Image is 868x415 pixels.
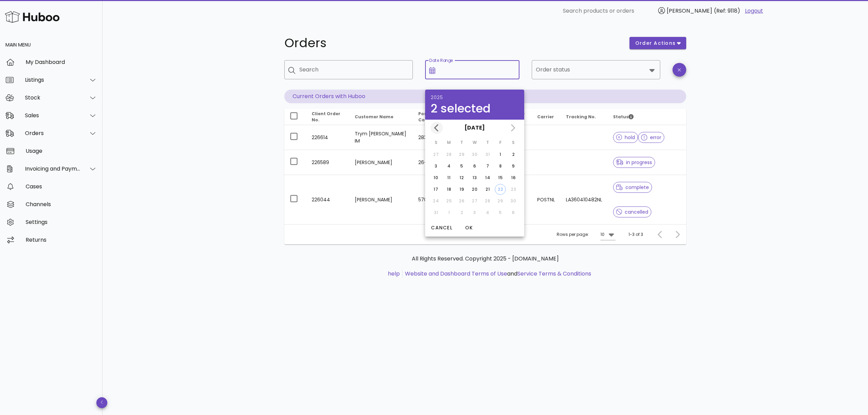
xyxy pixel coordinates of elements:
[456,186,467,192] div: 19
[444,163,455,169] div: 4
[405,270,507,278] a: Website and Dashboard Terms of Use
[560,109,608,125] th: Tracking No.
[413,175,445,224] td: 57000
[290,255,681,263] p: All Rights Reserved. Copyright 2025 - [DOMAIN_NAME]
[25,112,81,119] div: Sales
[349,125,412,150] td: Trym [PERSON_NAME] IM
[26,219,97,225] div: Settings
[306,150,349,175] td: 226589
[403,270,591,278] li: and
[306,109,349,125] th: Client Order No.
[508,151,519,158] div: 2
[26,59,97,65] div: My Dashboard
[456,137,468,148] th: T
[456,184,467,195] button: 19
[458,222,480,234] button: OK
[745,7,763,15] a: Logout
[431,184,442,195] button: 17
[306,175,349,224] td: 226044
[600,231,605,238] div: 10
[469,172,480,183] button: 13
[456,175,467,181] div: 12
[431,103,519,114] div: 2 selected
[413,109,445,125] th: Post Code
[431,95,519,100] div: 2025
[388,270,400,278] a: help
[26,183,97,190] div: Cases
[469,175,480,181] div: 13
[431,161,442,172] button: 3
[494,137,507,148] th: F
[495,149,506,160] button: 1
[26,148,97,154] div: Usage
[508,172,519,183] button: 16
[25,94,81,101] div: Stock
[616,160,652,165] span: in progress
[641,135,661,140] span: error
[25,77,81,83] div: Listings
[616,185,649,190] span: complete
[444,184,455,195] button: 18
[456,163,467,169] div: 5
[413,125,445,150] td: 2830
[312,111,340,123] span: Client Order No.
[306,125,349,150] td: 226614
[349,175,412,224] td: [PERSON_NAME]
[532,60,660,79] div: Order status
[482,137,494,148] th: T
[429,58,453,63] label: Date Range
[532,175,560,224] td: POSTNL
[508,149,519,160] button: 2
[517,270,591,278] a: Service Terms & Conditions
[495,163,506,169] div: 8
[469,184,480,195] button: 20
[495,175,506,181] div: 15
[431,175,442,181] div: 10
[482,172,493,183] button: 14
[537,114,554,120] span: Carrier
[482,161,493,172] button: 7
[495,172,506,183] button: 15
[714,7,740,15] span: (Ref: 9118)
[469,163,480,169] div: 6
[443,137,455,148] th: M
[355,114,393,120] span: Customer Name
[413,150,445,175] td: 26-001
[495,161,506,172] button: 8
[284,90,686,103] p: Current Orders with Huboo
[461,224,477,231] span: OK
[507,137,519,148] th: S
[557,225,615,244] div: Rows per page:
[431,163,442,169] div: 3
[349,150,412,175] td: [PERSON_NAME]
[431,224,452,231] span: Cancel
[444,186,455,192] div: 18
[600,229,615,240] div: 10Rows per page:
[444,161,455,172] button: 4
[418,111,431,123] span: Post Code
[431,122,443,134] button: Previous month
[456,161,467,172] button: 5
[25,165,81,172] div: Invoicing and Payments
[508,163,519,169] div: 9
[667,7,712,15] span: [PERSON_NAME]
[349,109,412,125] th: Customer Name
[608,109,686,125] th: Status
[482,175,493,181] div: 14
[462,121,488,135] button: [DATE]
[532,109,560,125] th: Carrier
[495,186,505,192] div: 22
[635,40,676,47] span: order actions
[508,175,519,181] div: 16
[566,114,596,120] span: Tracking No.
[431,172,442,183] button: 10
[469,137,481,148] th: W
[495,184,506,195] button: 22
[495,151,506,158] div: 1
[482,163,493,169] div: 7
[431,186,442,192] div: 17
[456,172,467,183] button: 12
[469,161,480,172] button: 6
[430,137,442,148] th: S
[482,184,493,195] button: 21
